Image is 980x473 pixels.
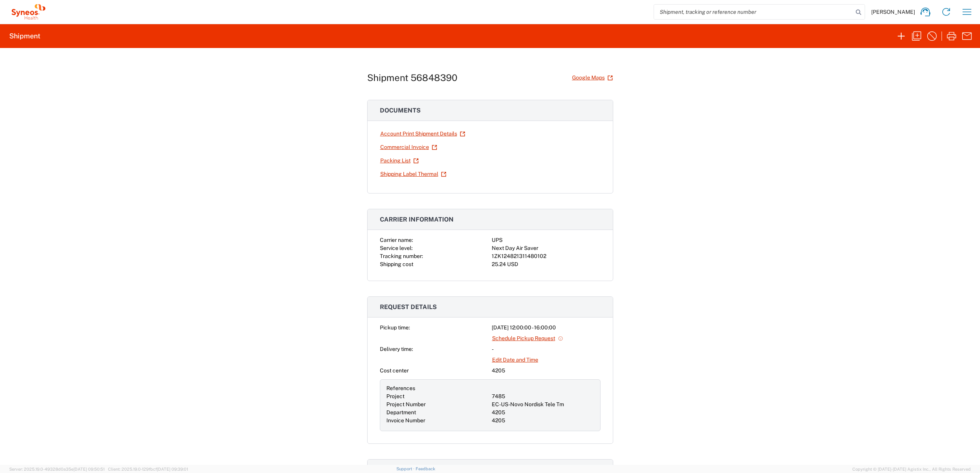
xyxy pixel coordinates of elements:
div: Department [386,408,489,417]
a: Google Maps [572,71,613,84]
a: Schedule Pickup Request [492,332,564,345]
a: Account Print Shipment Details [380,127,466,141]
span: [DATE] 09:50:51 [73,467,105,471]
div: Project Number [386,400,489,408]
span: Tracking number: [380,253,423,259]
span: Delivery time: [380,346,413,352]
a: Edit Date and Time [492,353,539,367]
div: UPS [492,236,601,244]
span: Carrier name: [380,237,413,243]
a: Commercial Invoice [380,141,438,154]
div: 4205 [492,417,594,425]
div: - [492,345,601,353]
span: [PERSON_NAME] [871,8,915,15]
a: Support [396,466,416,471]
span: Shipping cost [380,261,413,267]
h2: Shipment [9,31,40,41]
span: Client: 2025.19.0-129fbcf [108,467,188,471]
span: Carrier information [380,216,454,223]
a: Feedback [416,466,435,471]
div: EC-US-Novo Nordisk Tele Tm [492,400,594,408]
span: Pickup time: [380,324,410,331]
input: Shipment, tracking or reference number [654,5,853,19]
div: 1ZK124821311480102 [492,252,601,260]
span: Request details [380,303,437,311]
div: Project [386,392,489,400]
div: Invoice Number [386,417,489,425]
div: 4205 [492,408,594,417]
div: Next Day Air Saver [492,244,601,252]
span: Service level: [380,245,413,251]
h1: Shipment 56848390 [367,72,458,83]
div: 25.24 USD [492,260,601,268]
div: 7485 [492,392,594,400]
div: 4205 [492,367,601,375]
span: Documents [380,107,421,114]
div: [DATE] 12:00:00 - 16:00:00 [492,324,601,332]
a: Shipping Label Thermal [380,167,447,181]
span: [DATE] 09:39:01 [157,467,188,471]
span: References [386,385,415,391]
span: Server: 2025.19.0-49328d0a35e [9,467,105,471]
span: Cost center [380,367,409,374]
a: Packing List [380,154,419,167]
span: Copyright © [DATE]-[DATE] Agistix Inc., All Rights Reserved [852,466,971,473]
